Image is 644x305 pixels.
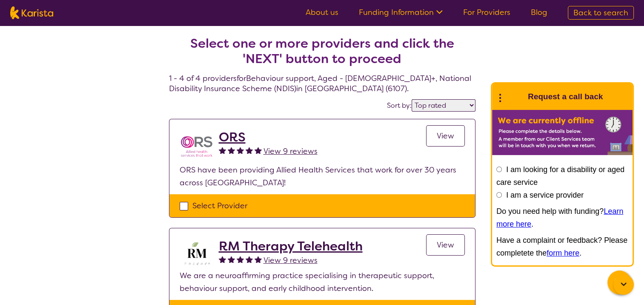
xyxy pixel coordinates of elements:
h1: Request a call back [528,90,603,103]
img: fullstar [237,256,244,263]
span: View [437,240,454,250]
a: Back to search [568,6,634,20]
a: About us [306,7,338,17]
img: fullstar [228,256,235,263]
label: Sort by: [387,101,412,110]
img: fullstar [246,256,253,263]
img: nspbnteb0roocrxnmwip.png [180,129,214,164]
a: Blog [531,7,547,17]
a: View [426,125,465,147]
span: View 9 reviews [263,255,318,265]
a: RM Therapy Telehealth [219,239,363,254]
span: View [437,131,454,141]
img: Karista [506,88,523,105]
h4: 1 - 4 of 4 providers for Behaviour support , Aged - [DEMOGRAPHIC_DATA]+ , National Disability Ins... [169,15,475,94]
label: I am a service provider [506,191,584,199]
span: Back to search [573,8,628,18]
a: View 9 reviews [263,145,318,158]
p: Do you need help with funding? . [496,205,628,230]
a: View 9 reviews [263,254,318,267]
p: We are a neuroaffirming practice specialising in therapeutic support, behaviour support, and earl... [180,269,465,295]
button: Channel Menu [607,270,631,294]
span: View 9 reviews [263,146,318,156]
img: fullstar [219,147,226,154]
a: ORS [219,129,318,145]
img: b3hjthhf71fnbidirs13.png [180,239,214,269]
a: For Providers [463,7,510,17]
img: fullstar [255,147,262,154]
img: fullstar [219,256,226,263]
img: fullstar [246,147,253,154]
label: I am looking for a disability or aged care service [496,165,624,187]
img: fullstar [255,256,262,263]
img: fullstar [228,147,235,154]
p: Have a complaint or feedback? Please completete the . [496,234,628,259]
a: Funding Information [359,7,443,17]
img: Karista offline chat form to request call back [492,110,633,155]
h2: Select one or more providers and click the 'NEXT' button to proceed [179,36,465,66]
a: form here [547,249,579,257]
img: fullstar [237,147,244,154]
p: ORS have been providing Allied Health Services that work for over 30 years across [GEOGRAPHIC_DATA]! [180,164,465,189]
a: View [426,234,465,256]
img: Karista logo [10,6,53,19]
